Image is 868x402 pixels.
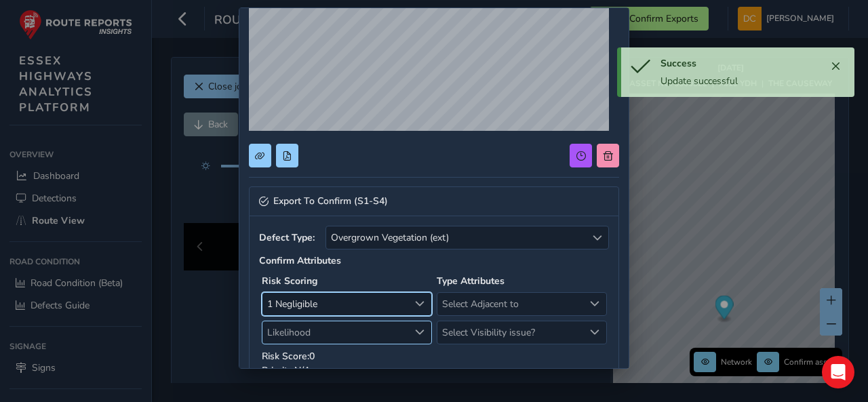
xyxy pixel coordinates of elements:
strong: Type Attributes [437,275,505,287]
a: Collapse [249,186,619,216]
p: Priority: N/A [262,363,432,378]
div: Likelihood [409,321,431,344]
span: Select Adjacent to [437,293,584,315]
span: Overgrown Vegetation (ext) [326,226,586,249]
strong: Confirm Attributes [259,254,341,267]
strong: Risk Scoring [262,275,317,287]
span: 1 Negligible [262,293,409,315]
div: Select Adjacent to [584,293,606,315]
span: Select Visibility issue? [437,321,584,344]
span: Likelihood [262,321,409,344]
button: Close [826,57,845,76]
div: Select Visibility issue? [584,321,606,344]
span: Success [660,57,696,70]
span: Export To Confirm (S1-S4) [273,197,388,206]
strong: Defect Type: [259,231,321,244]
div: Select a type [586,226,608,249]
div: Consequence [409,293,431,315]
div: Update successful [660,75,826,87]
p: Risk Score: 0 [262,349,432,363]
div: Open Intercom Messenger [822,356,854,388]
